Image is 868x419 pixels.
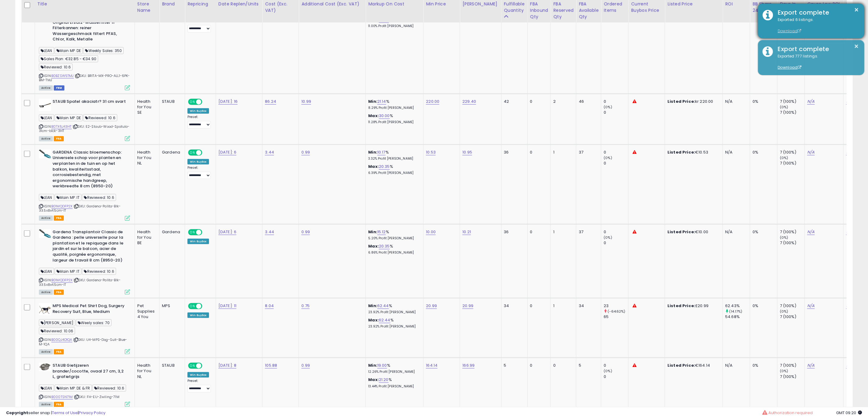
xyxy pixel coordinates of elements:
[368,229,419,241] div: %
[530,303,546,309] div: 0
[368,171,419,175] p: 6.39% Profit [PERSON_NAME]
[462,1,499,7] div: [PERSON_NAME]
[773,8,860,17] div: Export complete
[76,319,112,326] span: Weely sales: 70
[368,106,419,110] p: 8.29% Profit [PERSON_NAME]
[201,304,211,309] span: OFF
[162,150,180,155] div: Gardena
[780,150,805,155] div: 7 (100%)
[807,229,815,235] a: N/A
[53,99,126,106] b: STAUB Spatel akaciatr? 31 cm svart
[187,239,209,244] div: Win BuyBox
[368,157,419,161] p: 3.32% Profit [PERSON_NAME]
[780,374,805,379] div: 7 (100%)
[39,47,54,54] span: LEAN
[39,204,121,213] span: | SKU: Gardena-Palita-Blk-33.5x8x4.5cm-IT
[218,229,236,235] a: [DATE]: 6
[39,229,51,238] img: 31o10xoukLL._SL40_.jpg
[836,410,862,416] span: 2025-10-8 09:20 GMT
[218,149,236,155] a: [DATE]: 6
[39,99,130,140] div: ASIN:
[53,229,126,265] b: Gardena Transplantoir Classic de Gardena : pelle universelle pour la plantation et le repiquage d...
[39,229,130,294] div: ASIN:
[667,99,695,104] b: Listed Price:
[553,150,571,155] div: 1
[265,149,274,155] a: 3.44
[189,230,196,235] span: ON
[780,240,805,246] div: 7 (100%)
[725,229,745,235] div: N/A
[368,113,379,119] b: Max:
[368,164,419,175] div: %
[39,73,130,82] span: | SKU: BRITA-MX-PRO-ALL1-6PK-BM-TMJ
[379,113,390,119] a: 30.00
[39,3,130,90] div: ASIN:
[201,230,211,235] span: OFF
[604,314,628,320] div: 65
[504,150,523,155] div: 36
[6,410,105,416] div: seller snap | |
[753,1,775,14] div: BB Share 24h.
[604,161,628,166] div: 0
[39,55,98,62] span: Sales Plan: €32.85 - €34.90
[604,99,628,104] div: 0
[187,379,211,392] div: Preset:
[780,369,788,373] small: (0%)
[604,235,612,240] small: (0%)
[753,150,773,155] div: 0%
[854,6,859,14] button: ×
[301,229,310,235] a: 0.99
[39,303,51,315] img: 41wUcaFNKTL._SL40_.jpg
[379,377,389,383] a: 21.20
[780,161,805,166] div: 7 (100%)
[187,372,209,378] div: Win BuyBox
[55,194,82,201] span: Main MP: IT
[780,309,788,314] small: (0%)
[53,303,126,316] b: MPS Medical Pet Shirt Dog, Surgery Recovery Suit, Blue, Medium
[462,149,472,155] a: 10.95
[368,243,379,249] b: Max:
[189,363,196,369] span: ON
[54,136,64,141] span: FBA
[753,303,773,309] div: 0%
[604,369,612,373] small: (0%)
[368,303,419,314] div: %
[187,19,211,32] div: Preset:
[137,150,155,166] div: Health for You NL
[201,99,211,105] span: OFF
[368,317,419,329] div: %
[39,268,54,275] span: LEAN
[368,377,419,388] div: %
[368,377,379,383] b: Max:
[187,313,209,318] div: Win BuyBox
[39,363,51,371] img: 41oigRFgbaL._SL40_.jpg
[51,337,72,342] a: B00QJ4O1QA
[187,166,211,179] div: Preset:
[39,194,54,201] span: LEAN
[753,229,773,235] div: 0%
[379,243,390,249] a: 20.35
[54,290,64,295] span: FBA
[807,149,815,155] a: N/A
[579,150,596,155] div: 37
[553,229,571,235] div: 1
[368,164,379,169] b: Max:
[426,99,439,105] a: 220.00
[187,108,209,114] div: Win BuyBox
[504,99,523,104] div: 42
[462,303,473,309] a: 20.99
[39,216,53,221] span: All listings currently available for purchase on Amazon
[265,99,276,105] a: 86.24
[51,278,73,283] a: B01MQDFP2X
[137,363,155,379] div: Health for You NL
[579,99,596,104] div: 46
[778,28,801,33] a: Download
[778,65,801,70] a: Download
[368,120,419,124] p: 11.28% Profit [PERSON_NAME]
[579,303,596,309] div: 34
[667,363,718,368] div: €164.14
[55,268,82,275] span: Main MP: IT
[725,150,745,155] div: N/A
[846,149,853,155] a: N/A
[725,1,747,7] div: ROI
